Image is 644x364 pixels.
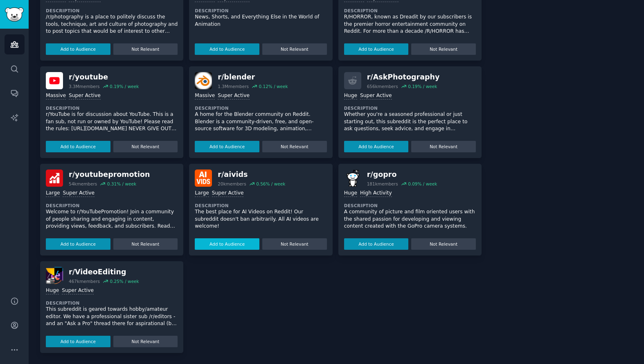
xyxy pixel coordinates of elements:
p: A community of picture and film oriented users with the shared passion for developing and viewing... [344,208,476,230]
button: Not Relevant [113,336,178,347]
button: Not Relevant [262,43,327,55]
div: Large [46,190,60,197]
button: Add to Audience [46,336,110,347]
div: r/ gopro [367,170,437,180]
button: Add to Audience [46,43,110,55]
div: r/ blender [218,72,288,82]
dt: Description [195,203,327,208]
div: High Activity [360,190,392,197]
dt: Description [344,105,476,111]
button: Not Relevant [113,141,178,152]
dt: Description [46,105,178,111]
button: Add to Audience [344,141,409,152]
button: Not Relevant [411,141,476,152]
div: 54k members [69,181,97,187]
div: 0.12 % / week [259,84,288,89]
div: 0.31 % / week [107,181,136,187]
dt: Description [46,8,178,14]
button: Add to Audience [195,141,259,152]
button: Add to Audience [46,141,110,152]
div: r/ aivids [218,170,285,180]
button: Not Relevant [113,43,178,55]
div: 20k members [218,181,246,187]
dt: Description [46,300,178,306]
dt: Description [344,203,476,208]
div: Super Active [62,287,94,295]
div: 181k members [367,181,398,187]
p: The best place for AI Videos on Reddit! Our subreddit doesn't ban arbitrarily. All AI videos are ... [195,208,327,230]
dt: Description [46,203,178,208]
dt: Description [195,8,327,14]
div: Massive [195,92,215,100]
p: News, Shorts, and Everything Else in the World of Animation [195,14,327,28]
img: aivids [195,170,212,187]
div: 0.56 % / week [256,181,285,187]
p: Welcome to r/YouTubePromotion! Join a community of people sharing and engaging in content, provid... [46,208,178,230]
div: 0.25 % / week [110,278,139,284]
div: Super Active [360,92,392,100]
button: Add to Audience [344,238,409,250]
div: 656k members [367,84,398,89]
div: Huge [344,190,357,197]
button: Not Relevant [411,238,476,250]
div: Super Active [69,92,101,100]
p: A home for the Blender community on Reddit. Blender is a community-driven, free, and open-source ... [195,111,327,133]
div: 0.09 % / week [408,181,437,187]
button: Add to Audience [195,238,259,250]
button: Not Relevant [113,238,178,250]
div: 1.3M members [218,84,249,89]
p: This subreddit is geared towards hobby/amateur editor. We have a professional sister sub /r/edito... [46,306,178,328]
div: Super Active [212,190,244,197]
div: r/ youtube [69,72,139,82]
button: Add to Audience [46,238,110,250]
button: Not Relevant [262,141,327,152]
p: /r/photography is a place to politely discuss the tools, technique, art and culture of photograph... [46,14,178,35]
p: R/HORROR, known as Dreadit by our subscribers is the premier horror entertainment community on Re... [344,14,476,35]
div: Massive [46,92,66,100]
button: Not Relevant [411,43,476,55]
button: Add to Audience [344,43,409,55]
div: 0.19 % / week [110,84,139,89]
dt: Description [195,105,327,111]
div: r/ AskPhotography [367,72,440,82]
div: Huge [46,287,59,295]
img: youtubepromotion [46,170,63,187]
div: 0.19 % / week [408,84,437,89]
div: 3.3M members [69,84,100,89]
button: Not Relevant [262,238,327,250]
div: Huge [344,92,357,100]
p: r/YouTube is for discussion about YouTube. This is a fan sub, not run or owned by YouTube! Please... [46,111,178,133]
button: Add to Audience [195,43,259,55]
img: blender [195,72,212,89]
div: Super Active [63,190,95,197]
img: gopro [344,170,361,187]
img: VideoEditing [46,267,63,284]
div: 467k members [69,278,100,284]
div: Super Active [218,92,250,100]
img: GummySearch logo [5,7,24,22]
dt: Description [344,8,476,14]
div: Large [195,190,209,197]
img: youtube [46,72,63,89]
div: r/ VideoEditing [69,267,139,277]
div: r/ youtubepromotion [69,170,150,180]
p: Whether you're a seasoned professional or just starting out, this subreddit is the perfect place ... [344,111,476,133]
